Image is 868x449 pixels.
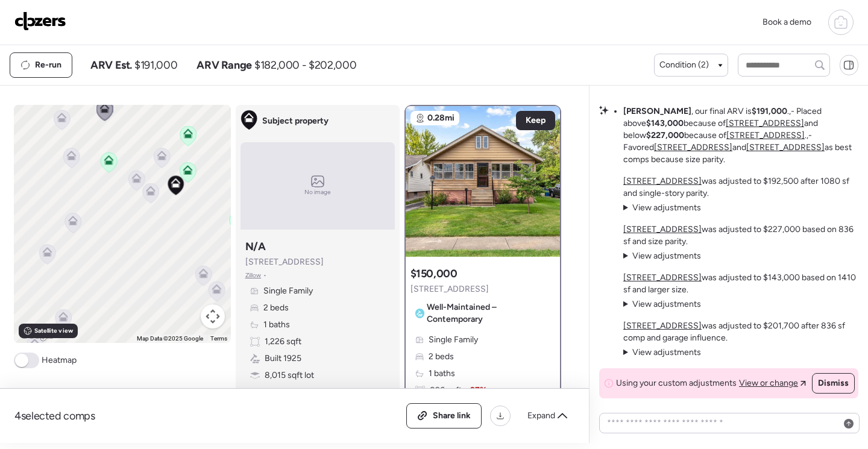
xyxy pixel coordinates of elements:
[739,377,806,389] a: View or change
[623,106,691,116] strong: [PERSON_NAME]
[410,266,458,281] h3: $150,000
[254,58,356,72] span: $182,000 - $202,000
[429,368,455,380] span: 1 baths
[654,142,732,152] a: [STREET_ADDRESS]
[14,11,66,31] img: Logo
[427,301,550,325] span: Well-Maintained – Contemporary
[646,130,684,140] strong: $227,000
[197,58,252,72] span: ARV Range
[265,386,292,398] span: Garage
[623,250,701,262] summary: View adjustments
[42,354,77,366] span: Heatmap
[646,118,684,128] strong: $143,000
[263,285,313,297] span: Single Family
[245,256,324,268] span: [STREET_ADDRESS]
[265,336,301,348] span: 1,226 sqft
[623,272,702,283] a: [STREET_ADDRESS]
[527,410,555,422] span: Expand
[739,377,798,389] span: View or change
[263,319,290,331] span: 1 baths
[632,251,701,261] span: View adjustments
[752,106,787,116] strong: $191,000
[429,351,454,363] span: 2 beds
[17,327,57,343] a: Open this area in Google Maps (opens a new window)
[623,176,702,186] a: [STREET_ADDRESS]
[210,335,227,342] a: Terms (opens in new tab)
[433,410,471,422] span: Share link
[623,224,702,234] a: [STREET_ADDRESS]
[632,299,701,309] span: View adjustments
[265,369,314,381] span: 8,015 sqft lot
[659,59,709,71] span: Condition (2)
[429,334,478,346] span: Single Family
[430,385,462,397] span: 896 sqft
[616,377,737,389] span: Using your custom adjustments
[623,175,858,199] p: was adjusted to $192,500 after 1080 sf and single-story parity.
[623,224,858,248] p: was adjusted to $227,000 based on 836 sf and size parity.
[763,17,811,27] span: Book a demo
[818,377,849,389] span: Dismiss
[134,58,177,72] span: $191,000
[526,115,546,127] span: Keep
[632,347,701,357] span: View adjustments
[410,283,489,295] span: [STREET_ADDRESS]
[263,302,289,314] span: 2 beds
[14,409,95,423] span: 4 selected comps
[623,298,701,310] summary: View adjustments
[746,142,825,152] a: [STREET_ADDRESS]
[304,187,331,197] span: No image
[623,347,701,359] summary: View adjustments
[726,130,805,140] a: [STREET_ADDRESS]
[623,105,858,166] li: , our final ARV is .,- Placed above because of and below because of .,- Favored and as best comps...
[17,327,57,343] img: Google
[201,304,225,328] button: Map camera controls
[726,118,804,128] a: [STREET_ADDRESS]
[34,326,73,336] span: Satellite view
[35,59,61,71] span: Re-run
[265,353,301,365] span: Built 1925
[467,385,486,397] span: -27%
[632,203,701,213] span: View adjustments
[623,202,701,214] summary: View adjustments
[427,112,454,124] span: 0.28mi
[623,321,702,331] a: [STREET_ADDRESS]
[623,320,858,344] p: was adjusted to $201,700 after 836 sf comp and garage influence.
[90,58,132,72] span: ARV Est.
[263,271,266,280] span: •
[137,335,203,342] span: Map Data ©2025 Google
[623,272,858,296] p: was adjusted to $143,000 based on 1410 sf and larger size.
[245,239,266,254] h3: N/A
[245,271,262,280] span: Zillow
[262,115,329,127] span: Subject property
